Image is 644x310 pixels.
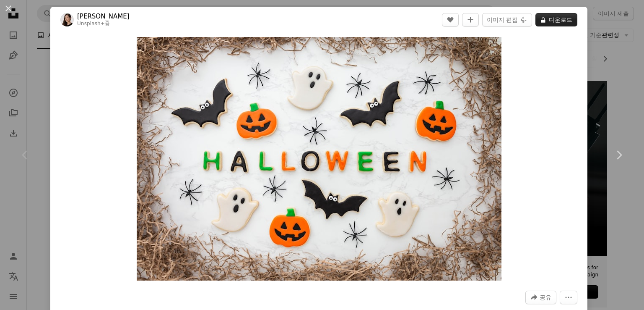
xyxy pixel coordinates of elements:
a: [PERSON_NAME] [77,12,130,21]
button: 좋아요 [442,13,459,26]
button: 컬렉션에 추가 [462,13,479,26]
img: 할로윈 장식으로 장식된 쿠키 [137,37,501,281]
span: 공유 [540,291,551,304]
button: 이 이미지 공유 [525,291,556,304]
button: 다운로드 [535,13,577,26]
button: 더 많은 작업 [560,291,577,304]
a: 다음 [594,115,644,195]
img: Maryam Sicard의 프로필로 이동 [60,13,74,26]
button: 이미지 편집 [482,13,532,26]
div: 용 [77,21,130,27]
a: Unsplash+ [77,21,105,26]
button: 이 이미지 확대 [137,37,501,281]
